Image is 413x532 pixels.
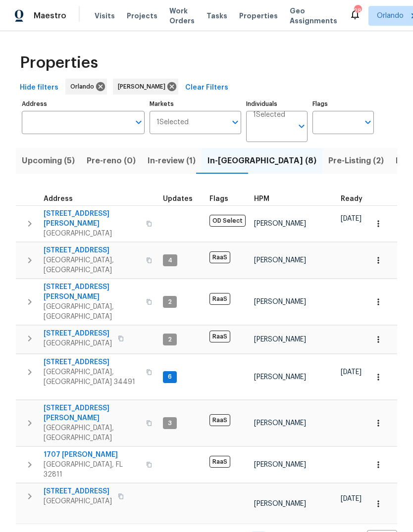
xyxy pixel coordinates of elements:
span: [DATE] [341,369,361,376]
span: [STREET_ADDRESS] [44,357,140,367]
span: [PERSON_NAME] [254,257,306,264]
button: Open [228,115,242,129]
span: [STREET_ADDRESS][PERSON_NAME] [44,282,140,302]
span: [GEOGRAPHIC_DATA], FL 32811 [44,460,140,480]
span: OD Select [209,215,246,227]
button: Open [361,115,375,129]
span: [STREET_ADDRESS][PERSON_NAME] [44,209,140,229]
span: Visits [95,11,115,21]
span: Pre-Listing (2) [328,154,384,168]
span: [PERSON_NAME] [254,298,306,305]
span: Clear Filters [185,82,228,94]
span: Properties [239,11,278,21]
span: [GEOGRAPHIC_DATA], [GEOGRAPHIC_DATA] [44,302,140,322]
span: Pre-reno (0) [87,154,136,168]
label: Markets [150,101,242,107]
span: RaaS [209,251,230,263]
span: [STREET_ADDRESS][PERSON_NAME] [44,403,140,423]
div: Earliest renovation start date (first business day after COE or Checkout) [341,195,371,202]
div: Orlando [65,79,107,95]
span: Work Orders [169,6,195,26]
span: 1 Selected [156,118,189,127]
button: Hide filters [16,79,62,97]
div: [PERSON_NAME] [113,79,178,95]
button: Open [295,119,309,133]
span: Flags [209,195,228,202]
span: [PERSON_NAME] [254,220,306,227]
span: RaaS [209,414,230,426]
span: [GEOGRAPHIC_DATA], [GEOGRAPHIC_DATA] 34491 [44,367,140,387]
button: Clear Filters [181,79,232,97]
span: [STREET_ADDRESS] [44,486,112,496]
span: [STREET_ADDRESS] [44,329,112,339]
label: Individuals [246,101,308,107]
span: 6 [164,373,176,381]
span: [GEOGRAPHIC_DATA], [GEOGRAPHIC_DATA] [44,255,140,275]
span: [GEOGRAPHIC_DATA] [44,229,140,239]
span: 1707 [PERSON_NAME] [44,450,140,460]
span: Ready [341,195,362,202]
div: 28 [354,6,361,16]
span: 3 [164,419,176,428]
span: [PERSON_NAME] [254,420,306,427]
span: RaaS [209,331,230,342]
label: Flags [312,101,374,107]
span: In-review (1) [148,154,196,168]
span: [GEOGRAPHIC_DATA], [GEOGRAPHIC_DATA] [44,423,140,443]
span: 2 [164,298,176,306]
span: [PERSON_NAME] [254,374,306,381]
span: 1 Selected [253,111,285,119]
span: Orlando [70,82,98,92]
span: [PERSON_NAME] [118,82,169,92]
span: RaaS [209,293,230,305]
span: HPM [254,195,269,202]
span: Properties [20,58,98,68]
span: Hide filters [20,82,58,94]
span: Maestro [34,11,66,21]
span: Address [44,195,73,202]
span: In-[GEOGRAPHIC_DATA] (8) [207,154,316,168]
button: Open [132,115,146,129]
span: 2 [164,336,176,344]
label: Address [22,101,145,107]
span: Upcoming (5) [22,154,75,168]
span: [STREET_ADDRESS] [44,245,140,255]
span: Projects [127,11,157,21]
span: [PERSON_NAME] [254,461,306,468]
span: [DATE] [341,495,361,502]
span: Orlando [377,11,404,21]
span: [GEOGRAPHIC_DATA] [44,496,112,506]
span: [PERSON_NAME] [254,336,306,343]
span: [DATE] [341,215,361,222]
span: Tasks [206,12,227,19]
span: [PERSON_NAME] [254,500,306,507]
span: Geo Assignments [290,6,337,26]
span: Updates [163,195,193,202]
span: [GEOGRAPHIC_DATA] [44,339,112,348]
span: 4 [164,256,176,265]
span: RaaS [209,456,230,468]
